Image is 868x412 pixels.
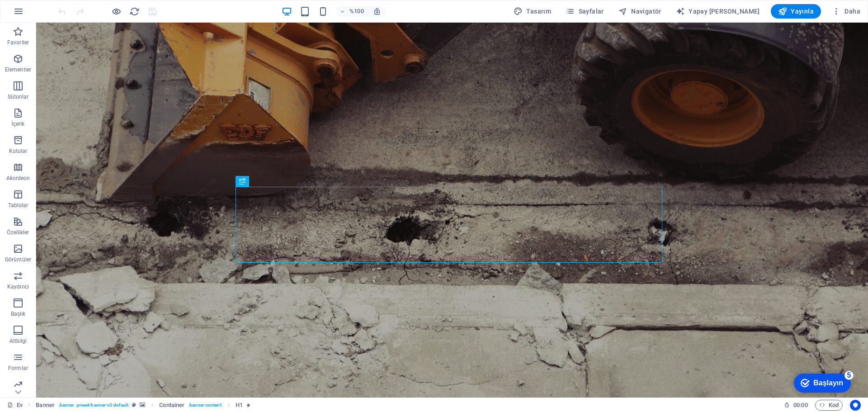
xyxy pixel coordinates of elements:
[510,4,555,19] div: Tasarım (Ctrl+Alt+Y)
[7,400,23,411] a: Seçimi iptal etmek için tıklayın. Sayfaları açmak için çift tıklayın.
[9,338,27,344] font: Altbilgi
[36,10,66,18] font: Başlayın
[111,6,122,17] button: Önizleme modundan çıkıp düzenlemeye devam etmek için buraya tıklayın
[784,400,808,411] h6: Oturum süresi
[36,400,250,411] nav: ekmek kırıntısı
[129,6,140,17] i: Sayfayı yeniden yükle
[373,7,381,15] i: Yeniden boyutlandırma sırasında seçilen cihaza uyacak şekilde yakınlaştırma seviyesi otomatik ola...
[579,8,604,15] font: Sayfalar
[793,402,800,408] font: 00
[336,6,368,17] button: %100
[510,4,555,19] button: Tasarım
[70,2,74,10] font: 5
[526,8,551,15] font: Tasarım
[6,175,30,181] font: Akordeon
[828,4,864,19] button: Daha
[16,5,73,24] div: Başlayın 5 ürün kaldı, %0 tamamlandı
[562,4,608,19] button: Sayfalar
[9,148,28,154] font: Kutular
[349,8,363,14] font: %100
[829,402,839,408] font: Kod
[246,403,250,407] i: Element contains an animation
[631,8,661,15] font: Navigatör
[801,402,807,408] font: 00
[11,121,24,127] font: İçerik
[236,400,243,411] span: Click to select. Double-click to edit
[672,4,764,19] button: Yapay [PERSON_NAME]
[7,284,29,290] font: Kaydırıcı
[129,6,140,17] button: yeniden yükle
[615,4,665,19] button: Navigatör
[8,365,28,371] font: Formlar
[771,4,821,19] button: Yayınla
[5,256,31,263] font: Görüntüler
[800,402,801,408] font: :
[11,311,26,317] font: Başlık
[791,8,814,15] font: Yayınla
[850,400,861,411] button: Kullanıcı merkezli
[7,229,29,236] font: Özellikler
[815,400,843,411] button: Kod
[58,400,128,411] span: . banner .preset-banner-v3-default
[140,403,145,407] i: This element contains a background
[689,8,760,15] font: Yapay [PERSON_NAME]
[844,8,860,15] font: Daha
[159,400,184,411] span: Click to select. Double-click to edit
[17,402,23,408] font: Ev
[5,66,31,73] font: Elementler
[36,400,55,411] span: Click to select. Double-click to edit
[7,39,29,46] font: Favoriler
[132,403,136,407] i: This element is a customizable preset
[8,202,28,208] font: Tablolar
[8,94,29,100] font: Sütunlar
[188,400,221,411] span: . banner-content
